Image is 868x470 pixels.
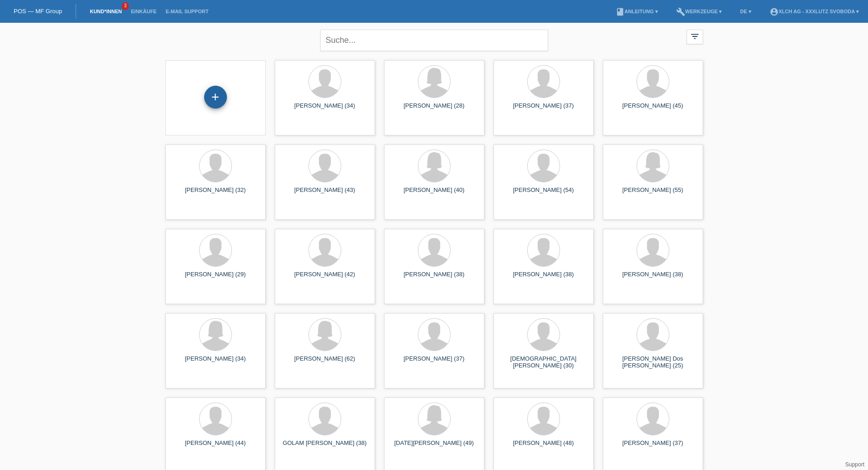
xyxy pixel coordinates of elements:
[735,9,755,14] a: DE ▾
[391,186,477,201] div: [PERSON_NAME] (40)
[501,355,586,370] div: [DEMOGRAPHIC_DATA][PERSON_NAME] (30)
[161,9,213,14] a: E-Mail Support
[676,7,685,16] i: build
[173,271,258,285] div: [PERSON_NAME] (29)
[501,186,586,201] div: [PERSON_NAME] (54)
[391,439,477,454] div: [DATE][PERSON_NAME] (49)
[173,355,258,370] div: [PERSON_NAME] (34)
[770,7,779,16] i: account_circle
[14,8,62,15] a: POS — MF Group
[126,9,161,14] a: Einkäufe
[391,102,477,117] div: [PERSON_NAME] (28)
[672,9,727,14] a: buildWerkzeuge ▾
[765,9,863,14] a: account_circleXLCH AG - XXXLutz Svoboda ▾
[85,9,126,14] a: Kund*innen
[205,89,226,105] div: Kund*in hinzufügen
[610,102,696,117] div: [PERSON_NAME] (45)
[845,461,864,468] a: Support
[391,271,477,285] div: [PERSON_NAME] (38)
[501,271,586,285] div: [PERSON_NAME] (38)
[611,9,663,14] a: bookAnleitung ▾
[501,102,586,117] div: [PERSON_NAME] (37)
[610,271,696,285] div: [PERSON_NAME] (38)
[282,271,368,285] div: [PERSON_NAME] (42)
[610,355,696,370] div: [PERSON_NAME] Dos [PERSON_NAME] (25)
[501,439,586,454] div: [PERSON_NAME] (48)
[391,355,477,370] div: [PERSON_NAME] (37)
[282,186,368,201] div: [PERSON_NAME] (43)
[616,7,625,16] i: book
[282,439,368,454] div: GOLAM [PERSON_NAME] (38)
[320,30,548,51] input: Suche...
[610,439,696,454] div: [PERSON_NAME] (37)
[173,439,258,454] div: [PERSON_NAME] (44)
[282,102,368,117] div: [PERSON_NAME] (34)
[122,2,129,10] span: 3
[690,31,700,41] i: filter_list
[282,355,368,370] div: [PERSON_NAME] (62)
[610,186,696,201] div: [PERSON_NAME] (55)
[173,186,258,201] div: [PERSON_NAME] (32)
